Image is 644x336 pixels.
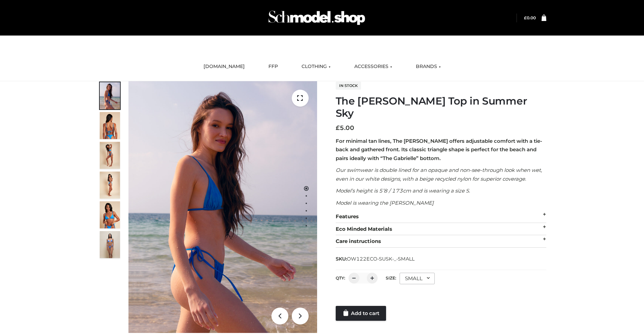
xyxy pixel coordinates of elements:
[336,187,470,194] em: Model’s height is 5’8 / 173cm and is wearing a size S.
[100,231,120,258] img: SSVC.jpg
[336,275,345,281] label: QTY:
[336,138,542,161] strong: For minimal tan lines, The [PERSON_NAME] offers adjustable comfort with a tie-back and gathered f...
[100,142,120,169] img: 4.Alex-top_CN-1-1-2.jpg
[349,59,397,74] a: ACCESSORIES
[100,201,120,228] img: 2.Alex-top_CN-1-1-2.jpg
[336,235,546,248] div: Care instructions
[336,124,354,132] bdi: 5.00
[128,81,317,333] img: 1.Alex-top_SS-1_4464b1e7-c2c9-4e4b-a62c-58381cd673c0 (1)
[400,273,435,284] div: SMALL
[100,172,120,199] img: 3.Alex-top_CN-1-1-2.jpg
[336,200,434,206] em: Model is wearing the [PERSON_NAME]
[198,59,250,74] a: [DOMAIN_NAME]
[336,306,386,321] a: Add to cart
[336,167,542,182] em: Our swimwear is double lined for an opaque and non-see-through look when wet, even in our white d...
[100,82,120,109] img: 1.Alex-top_SS-1_4464b1e7-c2c9-4e4b-a62c-58381cd673c0-1.jpg
[336,223,546,236] div: Eco Minded Materials
[336,95,546,119] h1: The [PERSON_NAME] Top in Summer Sky
[386,275,396,281] label: Size:
[336,255,415,263] span: SKU:
[336,210,546,223] div: Features
[524,15,536,20] a: £0.00
[263,59,283,74] a: FFP
[524,15,536,20] bdi: 0.00
[411,59,446,74] a: BRANDS
[336,124,340,132] span: £
[524,15,527,20] span: £
[100,112,120,139] img: 5.Alex-top_CN-1-1_1-1.jpg
[266,4,367,31] img: Schmodel Admin 964
[347,256,414,262] span: OW122ECO-SUSK-_-SMALL
[336,82,361,90] span: In stock
[296,59,336,74] a: CLOTHING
